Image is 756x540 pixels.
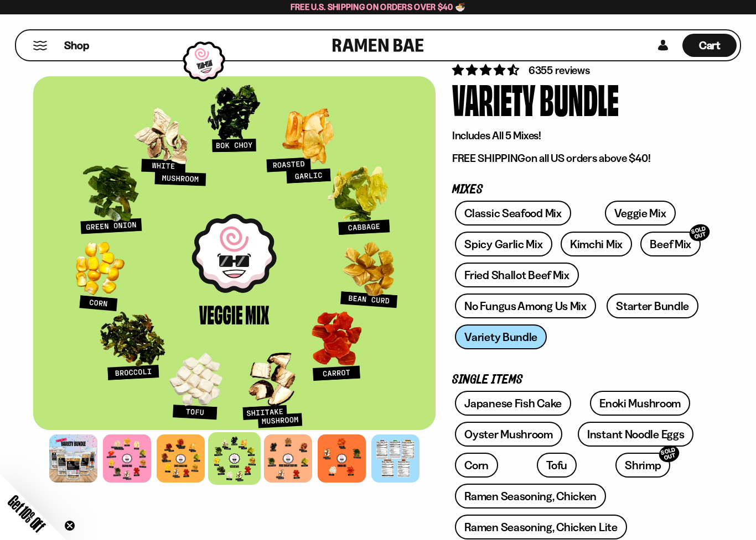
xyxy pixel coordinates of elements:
[640,232,701,256] a: Beef MixSOLD OUT
[33,41,48,50] button: Mobile Menu Trigger
[64,38,89,53] span: Shop
[455,422,562,447] a: Oyster Mushroom
[452,185,706,195] p: Mixes
[455,201,571,226] a: Classic Seafood Mix
[578,422,693,447] a: Instant Noodle Eggs
[605,201,676,226] a: Veggie Mix
[455,263,578,287] a: Fried Shallot Beef Mix
[452,78,535,119] div: Variety
[452,375,706,385] p: Single Items
[455,453,498,478] a: Corn
[452,151,525,165] strong: FREE SHIPPING
[455,515,626,539] a: Ramen Seasoning, Chicken Lite
[657,443,682,465] div: SOLD OUT
[607,293,698,318] a: Starter Bundle
[590,391,690,416] a: Enoki Mushroom
[561,232,632,256] a: Kimchi Mix
[540,78,619,119] div: Bundle
[291,2,466,12] span: Free U.S. Shipping on Orders over $40 🍜
[682,30,737,60] a: Cart
[64,34,89,57] a: Shop
[537,453,577,478] a: Tofu
[452,129,706,143] p: Includes All 5 Mixes!
[615,453,670,478] a: ShrimpSOLD OUT
[452,151,706,165] p: on all US orders above $40!
[64,520,75,531] button: Close teaser
[699,39,721,52] span: Cart
[5,492,48,535] span: Get 10% Off
[687,222,712,244] div: SOLD OUT
[455,293,596,318] a: No Fungus Among Us Mix
[455,232,552,256] a: Spicy Garlic Mix
[455,391,571,416] a: Japanese Fish Cake
[455,484,606,508] a: Ramen Seasoning, Chicken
